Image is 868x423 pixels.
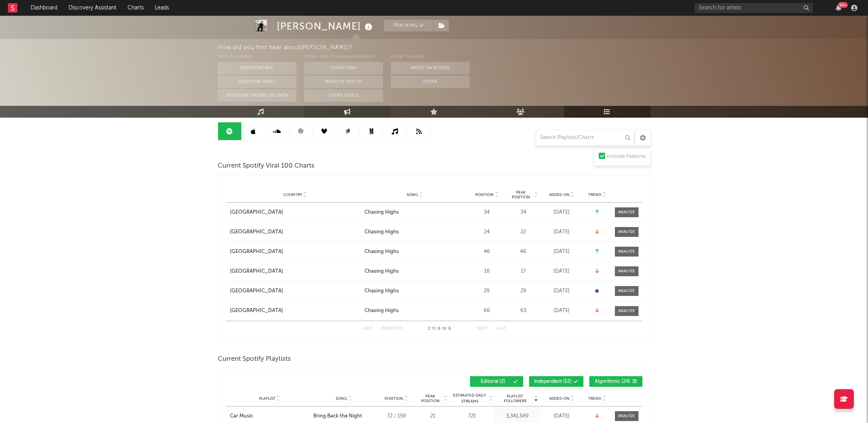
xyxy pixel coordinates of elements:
[230,287,361,295] a: [GEOGRAPHIC_DATA]
[534,379,572,384] span: Independent ( 52 )
[607,152,646,161] div: Include Features
[381,327,402,331] button: Previous
[218,161,315,171] span: Current Spotify Viral 100 Charts
[230,412,309,420] a: Car Music
[304,89,383,102] button: Other Tools
[452,412,493,420] div: 721
[549,396,570,401] span: Added On
[469,228,505,236] div: 24
[475,192,494,197] span: Position
[836,5,841,11] button: 99+
[469,248,505,256] div: 46
[218,76,296,88] button: Sodatone Emails
[497,412,538,420] div: 3,341,549
[509,268,538,275] div: 17
[365,307,465,315] a: Chasing Highs
[304,62,383,74] button: On My Own
[230,287,283,295] div: [GEOGRAPHIC_DATA]
[365,248,465,256] a: Chasing Highs
[475,379,511,384] span: Editorial ( 2 )
[542,228,581,236] div: [DATE]
[418,394,443,403] span: Peak Position
[496,327,506,331] button: Last
[594,379,631,384] span: Algorithmic ( 24 )
[542,307,581,315] div: [DATE]
[365,228,399,236] div: Chasing Highs
[509,190,533,199] span: Peak Position
[259,396,276,401] span: Playlist
[542,248,581,256] div: [DATE]
[218,89,296,102] button: Sodatone Snowflake Data
[365,287,465,295] a: Chasing Highs
[452,393,488,405] span: Estimated Daily Streams
[385,396,403,401] span: Position
[509,248,538,256] div: 46
[304,76,383,88] button: Word Of Mouth
[362,327,374,331] button: First
[469,307,505,315] div: 66
[365,268,465,275] a: Chasing Highs
[230,268,283,275] div: [GEOGRAPHIC_DATA]
[442,327,447,331] span: of
[407,192,418,197] span: Song
[230,209,283,216] div: [GEOGRAPHIC_DATA]
[529,376,583,387] button: Independent(52)
[509,209,538,216] div: 34
[391,62,470,74] button: Artist on Roster
[230,209,361,216] a: [GEOGRAPHIC_DATA]
[469,287,505,295] div: 29
[509,287,538,295] div: 29
[365,307,399,315] div: Chasing Highs
[391,52,470,62] div: Other Sources
[365,228,465,236] a: Chasing Highs
[230,248,283,256] div: [GEOGRAPHIC_DATA]
[497,394,533,403] span: Playlist Followers
[509,228,538,236] div: 22
[542,412,581,420] div: [DATE]
[542,268,581,275] div: [DATE]
[230,307,283,315] div: [GEOGRAPHIC_DATA]
[365,287,399,295] div: Chasing Highs
[379,412,414,420] div: 72 / 159
[365,248,399,256] div: Chasing Highs
[542,287,581,295] div: [DATE]
[230,307,361,315] a: [GEOGRAPHIC_DATA]
[695,3,813,13] input: Search for artists
[230,228,361,236] a: [GEOGRAPHIC_DATA]
[509,307,538,315] div: 63
[391,76,470,88] button: Other
[477,327,488,331] button: Next
[336,396,347,401] span: Song
[384,20,433,31] button: Tracking
[549,192,570,197] span: Added On
[283,192,302,197] span: Country
[230,412,253,420] div: Car Music
[588,396,601,401] span: Trend
[365,209,399,216] div: Chasing Highs
[418,324,461,334] div: 1 6 6
[230,228,283,236] div: [GEOGRAPHIC_DATA]
[838,2,848,8] div: 99 +
[365,209,465,216] a: Chasing Highs
[230,268,361,275] a: [GEOGRAPHIC_DATA]
[304,52,383,62] div: Other A&R Discovery Methods
[230,248,361,256] a: [GEOGRAPHIC_DATA]
[365,268,399,275] div: Chasing Highs
[218,62,296,74] button: Sodatone App
[418,412,448,420] div: 21
[542,209,581,216] div: [DATE]
[469,268,505,275] div: 18
[277,20,374,33] div: [PERSON_NAME]
[218,52,296,62] div: With Sodatone
[589,376,642,387] button: Algorithmic(24)
[218,355,291,364] span: Current Spotify Playlists
[536,130,634,146] input: Search Playlists/Charts
[469,209,505,216] div: 34
[431,327,436,331] span: to
[313,412,362,420] div: Bring Back the Night
[470,376,523,387] button: Editorial(2)
[588,192,601,197] span: Trend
